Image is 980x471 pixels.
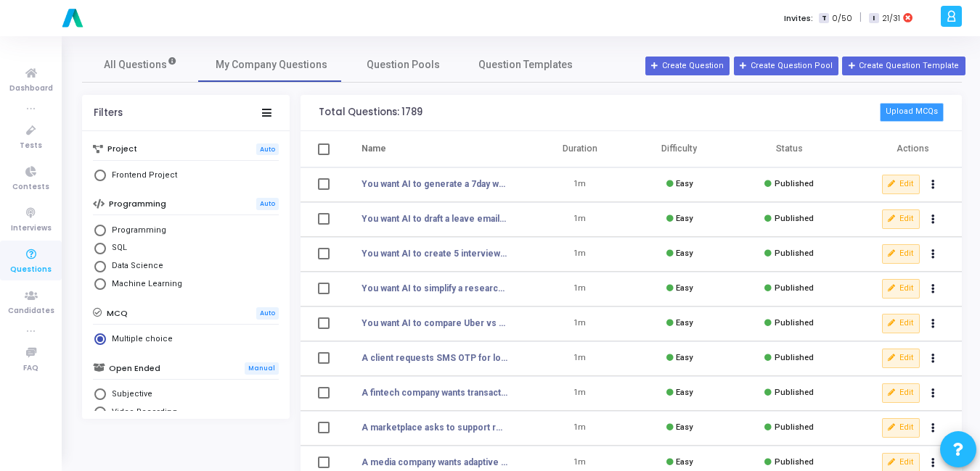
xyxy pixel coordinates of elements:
[645,57,730,75] button: Create Question
[666,178,693,191] div: Easy
[666,422,693,434] div: Easy
[93,332,279,350] mat-radio-group: Select Library
[819,13,828,24] span: T
[362,212,507,225] a: You want AI to draft a leave email for 2 days for ...
[882,209,920,228] button: Edit
[882,12,900,25] span: 21/31
[832,12,852,25] span: 0/50
[882,279,920,298] button: Edit
[530,272,629,307] td: 1m
[106,278,182,291] span: Machine Learning
[319,107,422,118] div: Total Questions: 1789
[104,57,177,72] span: All Questions
[107,309,128,318] h6: MCQ
[362,247,507,260] a: You want AI to create 5 interview questions for a ...
[9,83,53,95] span: Dashboard
[93,222,279,295] mat-radio-group: Select Library
[11,222,52,235] span: Interviews
[923,279,944,299] button: Actions
[362,178,507,191] a: You want AI to generate a 7day workout plan for a ...
[106,260,163,272] span: Data Science
[775,422,814,432] span: Published
[256,307,279,320] span: Auto
[106,388,152,401] span: Subjective
[859,10,862,25] span: |
[882,418,920,437] button: Edit
[666,213,693,225] div: Easy
[666,248,693,260] div: Easy
[367,57,440,72] span: Question Pools
[106,242,127,254] span: SQL
[775,353,814,362] span: Published
[106,407,177,419] span: Video Recording
[478,57,573,72] span: Question Templates
[730,131,849,167] th: Status
[775,179,814,188] span: Published
[362,351,507,364] a: A client requests SMS OTP for login. Which require...
[775,388,814,397] span: Published
[666,387,693,399] div: Easy
[245,362,279,375] span: Manual
[530,131,629,167] th: Duration
[666,283,693,295] div: Easy
[344,131,530,167] th: Name
[666,457,693,469] div: Easy
[530,237,629,272] td: 1m
[109,199,166,209] h6: Programming
[256,143,279,156] span: Auto
[775,249,814,258] span: Published
[256,198,279,210] span: Auto
[923,244,944,264] button: Actions
[20,140,42,152] span: Tests
[216,57,327,72] span: My Company Questions
[849,131,962,167] th: Actions
[666,352,693,364] div: Easy
[94,107,123,119] div: Filters
[842,57,965,75] button: Create Question Template
[530,376,629,411] td: 1m
[882,244,920,263] button: Edit
[530,167,629,202] td: 1m
[666,317,693,330] div: Easy
[775,214,814,223] span: Published
[109,364,160,373] h6: Open Ended
[107,144,137,154] h6: Project
[530,202,629,237] td: 1m
[923,349,944,369] button: Actions
[93,168,279,186] mat-radio-group: Select Library
[880,103,944,122] button: Upload MCQs
[106,170,177,182] span: Frontend Project
[869,13,878,24] span: I
[362,421,507,434] a: A marketplace asks to support returns. Which requi...
[12,181,49,193] span: Contests
[362,456,507,469] a: A media company wants adaptive streaming. Which re...
[106,333,173,346] span: Multiple choice
[882,314,920,333] button: Edit
[775,318,814,328] span: Published
[784,12,813,25] label: Invites:
[8,305,54,317] span: Candidates
[923,418,944,438] button: Actions
[106,225,166,237] span: Programming
[530,341,629,376] td: 1m
[23,362,38,375] span: FAQ
[923,175,944,195] button: Actions
[734,57,838,75] button: Create Question Pool
[629,131,729,167] th: Difficulty
[923,383,944,404] button: Actions
[58,4,87,33] img: logo
[882,349,920,367] button: Edit
[10,264,52,276] span: Questions
[362,386,507,399] a: A fintech company wants transaction alerts 'realti...
[882,383,920,402] button: Edit
[882,175,920,193] button: Edit
[362,317,507,330] a: You want AI to compare Uber vs [PERSON_NAME] in pricing, fea...
[362,282,507,295] a: You want AI to simplify a research article for sch...
[775,283,814,293] span: Published
[923,209,944,230] button: Actions
[530,307,629,341] td: 1m
[775,457,814,467] span: Published
[923,314,944,334] button: Actions
[530,411,629,446] td: 1m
